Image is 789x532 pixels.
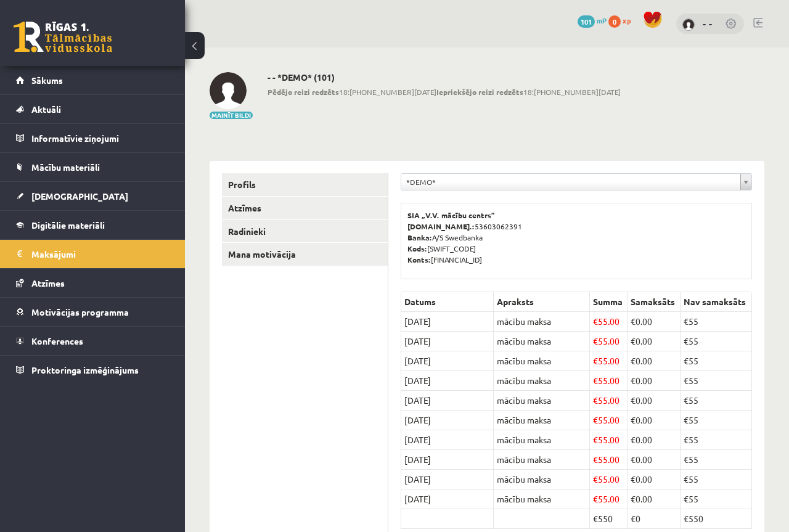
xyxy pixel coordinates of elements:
[31,104,61,115] span: Aktuāli
[593,316,598,327] span: €
[631,335,636,346] span: €
[401,470,494,489] td: [DATE]
[31,124,170,152] legend: Informatīvie ziņojumi
[631,434,636,445] span: €
[680,371,751,391] td: €55
[627,411,680,430] td: 0.00
[593,414,598,425] span: €
[680,411,751,430] td: €55
[680,450,751,470] td: €55
[593,454,598,465] span: €
[680,312,751,332] td: €55
[494,371,590,391] td: mācību maksa
[631,414,636,425] span: €
[401,312,494,332] td: [DATE]
[589,371,627,391] td: 55.00
[608,15,637,25] a: 0 xp
[593,355,598,366] span: €
[578,15,595,28] span: 101
[401,292,494,312] th: Datums
[494,430,590,450] td: mācību maksa
[407,210,745,265] p: 53603062391 A/S Swedbanka [SWIFT_CODE] [FINANCIAL_ID]
[680,489,751,509] td: €55
[627,292,680,312] th: Samaksāts
[631,454,636,465] span: €
[593,493,598,504] span: €
[14,22,112,52] a: Rīgas 1. Tālmācības vidusskola
[31,364,139,375] span: Proktoringa izmēģinājums
[680,470,751,489] td: €55
[589,332,627,351] td: 55.00
[623,15,631,25] span: xp
[589,292,627,312] th: Summa
[589,430,627,450] td: 55.00
[680,351,751,371] td: €55
[494,312,590,332] td: mācību maksa
[631,473,636,485] span: €
[631,395,636,406] span: €
[494,391,590,411] td: mācību maksa
[407,221,475,231] b: [DOMAIN_NAME].:
[494,450,590,470] td: mācību maksa
[631,316,636,327] span: €
[407,243,427,253] b: Kods:
[494,470,590,489] td: mācību maksa
[627,489,680,509] td: 0.00
[401,450,494,470] td: [DATE]
[680,509,751,529] td: €550
[31,219,105,231] span: Digitālie materiāli
[494,351,590,371] td: mācību maksa
[589,411,627,430] td: 55.00
[222,243,388,266] a: Mana motivācija
[401,351,494,371] td: [DATE]
[401,411,494,430] td: [DATE]
[401,430,494,450] td: [DATE]
[627,509,680,529] td: €0
[631,375,636,386] span: €
[16,298,170,326] a: Motivācijas programma
[593,335,598,346] span: €
[593,434,598,445] span: €
[401,332,494,351] td: [DATE]
[401,489,494,509] td: [DATE]
[593,395,598,406] span: €
[593,473,598,485] span: €
[608,15,621,28] span: 0
[16,240,170,268] a: Maksājumi
[268,72,621,83] h2: - - *DEMO* (101)
[578,15,607,25] a: 101 mP
[627,450,680,470] td: 0.00
[589,489,627,509] td: 55.00
[494,332,590,351] td: mācību maksa
[407,255,431,264] b: Konts:
[703,17,713,30] a: - -
[627,470,680,489] td: 0.00
[627,332,680,351] td: 0.00
[222,197,388,219] a: Atzīmes
[680,332,751,351] td: €55
[627,351,680,371] td: 0.00
[31,306,129,317] span: Motivācijas programma
[210,112,253,119] button: Mainīt bildi
[31,240,170,268] legend: Maksājumi
[494,292,590,312] th: Apraksts
[631,355,636,366] span: €
[627,430,680,450] td: 0.00
[597,15,607,25] span: mP
[589,509,627,529] td: €550
[31,190,128,202] span: [DEMOGRAPHIC_DATA]
[210,72,247,109] img: - -
[16,66,170,94] a: Sākums
[589,450,627,470] td: 55.00
[680,430,751,450] td: €55
[407,232,432,242] b: Banka:
[627,391,680,411] td: 0.00
[494,411,590,430] td: mācību maksa
[682,18,695,31] img: - -
[593,375,598,386] span: €
[16,269,170,297] a: Atzīmes
[631,493,636,504] span: €
[31,162,100,173] span: Mācību materiāli
[16,182,170,210] a: [DEMOGRAPHIC_DATA]
[627,371,680,391] td: 0.00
